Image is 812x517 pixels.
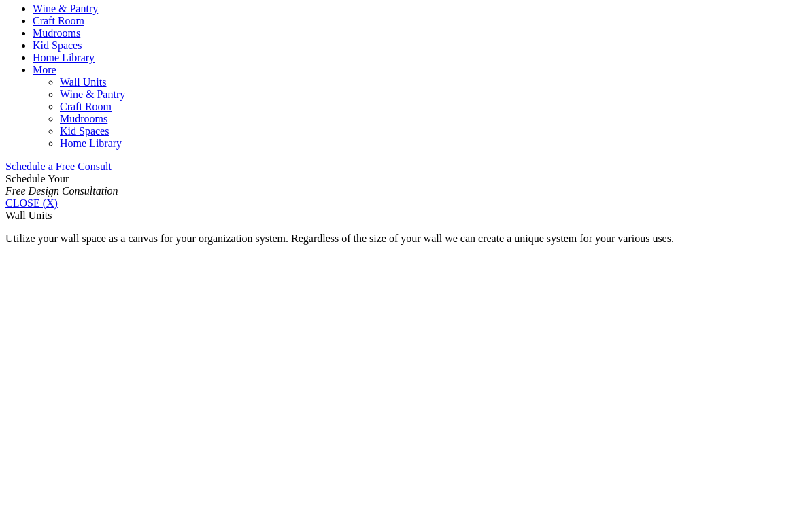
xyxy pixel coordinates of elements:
p: Utilize your wall space as a canvas for your organization system. Regardless of the size of your ... [5,233,807,245]
a: More menu text will display only on big screen [33,64,56,76]
span: Schedule Your [5,173,118,197]
span: Wall Units [5,210,52,221]
em: Free Design Consultation [5,185,118,197]
a: Wall Units [60,76,106,88]
a: Craft Room [33,15,84,27]
a: Kid Spaces [33,39,82,51]
a: Wine & Pantry [33,3,98,14]
a: CLOSE (X) [5,197,58,209]
a: Kid Spaces [60,125,109,137]
a: Schedule a Free Consult (opens a dropdown menu) [5,161,112,172]
a: Home Library [33,52,95,63]
a: Mudrooms [60,113,107,124]
a: Wine & Pantry [60,88,125,100]
a: Mudrooms [33,27,80,39]
a: Craft Room [60,101,112,112]
a: Home Library [60,137,122,149]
